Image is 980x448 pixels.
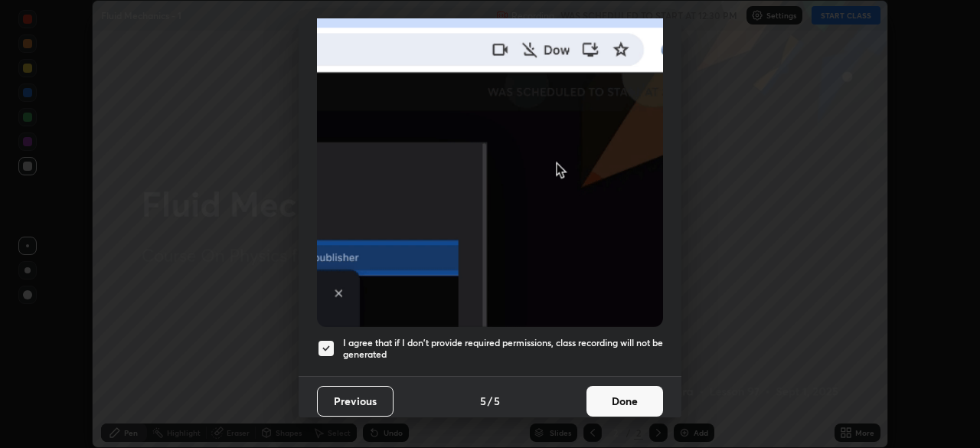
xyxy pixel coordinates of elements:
[343,337,663,361] h5: I agree that if I don't provide required permissions, class recording will not be generated
[488,393,492,409] h4: /
[586,386,663,417] button: Done
[480,393,486,409] h4: 5
[317,386,394,417] button: Previous
[494,393,500,409] h4: 5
